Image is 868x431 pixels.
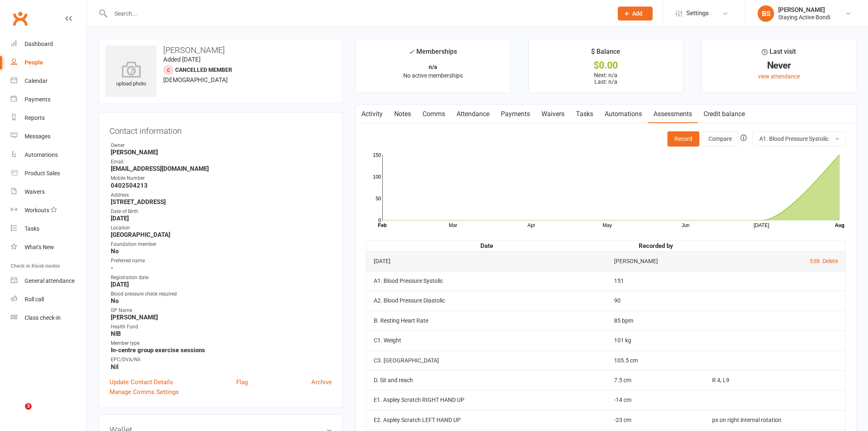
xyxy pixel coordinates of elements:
[366,271,607,291] td: A1. Blood Pressure Systolic
[366,241,607,251] th: Date
[810,258,820,264] a: Edit
[25,296,44,303] div: Roll call
[778,14,830,21] div: Staying Active Bondi
[366,330,607,350] td: C1. Weight
[111,339,332,347] div: Member type
[11,90,87,109] a: Payments
[311,377,332,387] a: Archive
[25,96,50,103] div: Payments
[417,105,451,124] a: Comms
[648,105,698,124] a: Assessments
[607,311,705,330] td: 85 bpm
[108,8,607,19] input: Search...
[111,307,332,314] div: GP Name
[111,231,332,238] strong: [GEOGRAPHIC_DATA]
[356,105,388,124] a: Activity
[632,10,642,17] span: Add
[111,142,332,149] div: Owner
[110,123,332,135] h3: Contact information
[599,105,648,124] a: Automations
[607,351,705,370] td: 105.5 cm
[111,257,332,265] div: Preferred name
[536,61,676,70] div: $0.00
[366,390,607,410] td: E1. Aspley Scratch RIGHT HAND UP
[111,281,332,288] strong: [DATE]
[110,387,179,397] a: Manage Comms Settings
[11,309,87,327] a: Class kiosk mode
[11,290,87,309] a: Roll call
[11,164,87,183] a: Product Sales
[758,73,800,80] a: view attendance
[111,323,332,331] div: Health Fund
[111,248,332,255] strong: No
[25,207,49,213] div: Workouts
[25,314,61,321] div: Class check-in
[111,191,332,199] div: Address
[607,241,705,251] th: Recorded by
[607,390,705,410] td: -14 cm
[105,61,157,88] div: upload photo
[570,105,599,124] a: Tasks
[762,46,796,61] div: Last visit
[111,174,332,182] div: Mobile Number
[429,64,437,70] strong: n/a
[822,258,838,264] a: Delete
[11,35,87,53] a: Dashboard
[11,72,87,90] a: Calendar
[8,403,28,423] iframe: Intercom live chat
[752,131,846,146] button: A1. Blood Pressure Systolic
[111,290,332,298] div: Blood pressure check required
[705,410,845,430] td: px on right internal rotation
[11,53,87,72] a: People
[111,330,332,337] strong: NIB
[25,41,53,47] div: Dashboard
[698,105,751,124] a: Credit balance
[591,46,620,61] div: $ Balance
[25,59,43,66] div: People
[607,410,705,430] td: -23 cm
[10,8,30,29] a: Clubworx
[163,56,201,63] time: Added [DATE]
[366,311,607,330] td: B. Resting Heart Rate
[374,258,599,264] div: [DATE]
[536,72,676,85] p: Next: n/a Last: n/a
[366,351,607,370] td: C3. [GEOGRAPHIC_DATA]
[25,277,75,284] div: General attendance
[366,291,607,310] td: A2. Blood Pressure Diastolic
[11,127,87,146] a: Messages
[607,291,705,310] td: 90
[111,297,332,305] strong: No
[111,346,332,354] strong: In-centre group exercise sessions
[758,5,774,22] div: BS
[409,46,457,62] div: Memberships
[11,220,87,238] a: Tasks
[403,72,463,79] span: No active memberships
[111,149,332,156] strong: [PERSON_NAME]
[111,215,332,222] strong: [DATE]
[111,208,332,215] div: Date of Birth
[536,105,570,124] a: Waivers
[163,76,228,84] span: [DEMOGRAPHIC_DATA]
[111,241,332,248] div: Foundation member
[778,6,830,14] div: [PERSON_NAME]
[11,238,87,257] a: What's New
[607,370,705,390] td: 7.5 cm
[111,264,332,272] strong: -
[366,410,607,430] td: E2. Aspley Scratch LEFT HAND UP
[25,244,54,250] div: What's New
[111,314,332,321] strong: [PERSON_NAME]
[25,151,58,158] div: Automations
[25,115,45,121] div: Reports
[607,271,705,291] td: 151
[495,105,536,124] a: Payments
[366,370,607,390] td: D. Sit and reach
[11,109,87,127] a: Reports
[111,356,332,364] div: EPC/DVA/Nil
[111,274,332,282] div: Registration date
[25,170,60,177] div: Product Sales
[175,66,232,73] span: Cancelled member
[409,48,414,56] i: ✓
[759,135,829,142] span: A1. Blood Pressure Systolic
[236,377,248,387] a: Flag
[11,272,87,290] a: General attendance kiosk mode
